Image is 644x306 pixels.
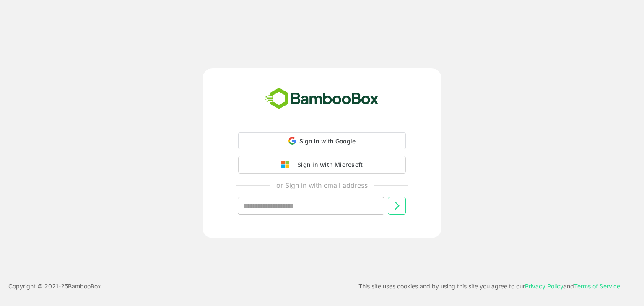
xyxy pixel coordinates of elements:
[299,137,356,145] span: Sign in with Google
[574,283,620,290] a: Terms of Service
[358,281,620,291] p: This site uses cookies and by using this site you agree to our and
[8,281,101,291] p: Copyright © 2021- 25 BambooBox
[281,161,293,169] img: google
[260,85,383,113] img: bamboobox
[238,132,406,149] div: Sign in with Google
[525,283,563,290] a: Privacy Policy
[238,156,406,174] button: Sign in with Microsoft
[293,159,363,170] div: Sign in with Microsoft
[276,180,368,190] p: or Sign in with email address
